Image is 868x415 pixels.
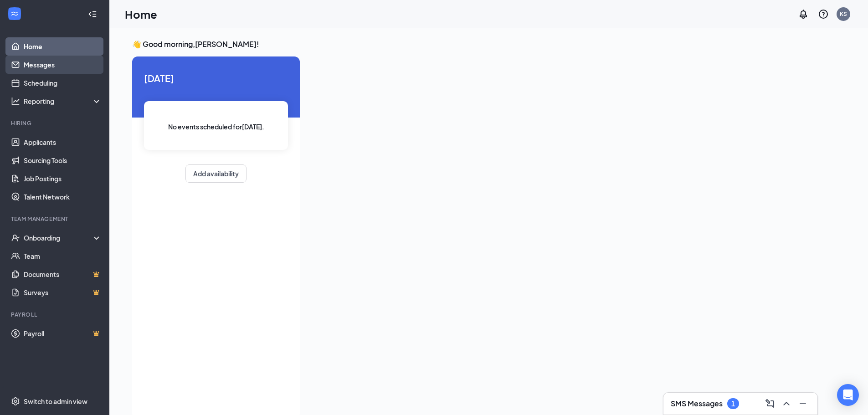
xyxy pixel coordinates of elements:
[10,9,19,18] svg: WorkstreamLogo
[818,9,829,20] svg: QuestionInfo
[24,151,102,169] a: Sourcing Tools
[11,119,100,127] div: Hiring
[840,10,847,18] div: KS
[797,398,808,409] svg: Minimize
[24,74,102,92] a: Scheduling
[798,9,809,20] svg: Notifications
[11,233,20,242] svg: UserCheck
[11,97,20,106] svg: Analysis
[24,188,102,206] a: Talent Network
[168,122,264,132] span: No events scheduled for [DATE] .
[24,97,102,106] div: Reporting
[11,311,100,318] div: Payroll
[132,39,817,49] h3: 👋 Good morning, [PERSON_NAME] !
[763,396,777,411] button: ComposeMessage
[24,169,102,188] a: Job Postings
[24,247,102,265] a: Team
[144,71,288,85] span: [DATE]
[24,324,102,343] a: PayrollCrown
[24,265,102,283] a: DocumentsCrown
[779,396,794,411] button: ChevronUp
[731,400,735,408] div: 1
[24,56,102,74] a: Messages
[781,398,792,409] svg: ChevronUp
[765,398,776,409] svg: ComposeMessage
[24,133,102,151] a: Applicants
[24,233,94,242] div: Onboarding
[125,6,157,22] h1: Home
[185,164,247,183] button: Add availability
[24,37,102,56] a: Home
[88,10,97,19] svg: Collapse
[671,399,723,409] h3: SMS Messages
[11,397,20,406] svg: Settings
[11,215,100,223] div: Team Management
[837,384,859,406] div: Open Intercom Messenger
[24,283,102,302] a: SurveysCrown
[24,397,87,406] div: Switch to admin view
[796,396,810,411] button: Minimize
